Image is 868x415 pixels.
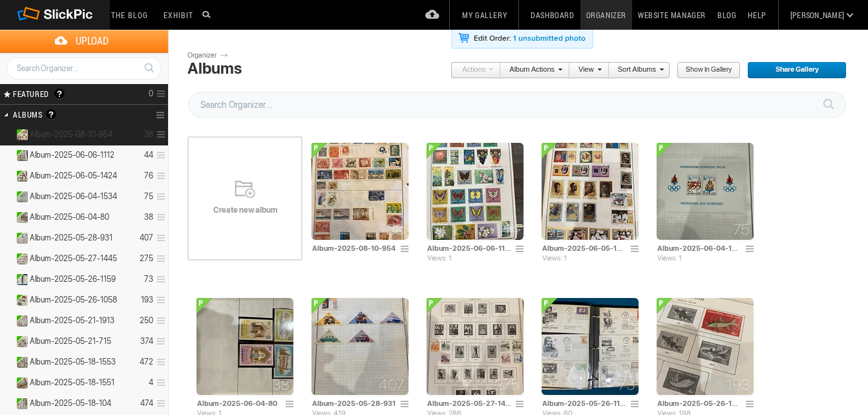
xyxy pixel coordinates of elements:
[11,253,28,264] ins: Public Album
[312,298,408,395] img: IMG_0548.webp
[11,171,28,182] ins: Public Album
[450,62,493,79] a: Actions
[657,298,754,395] img: IMG_9747.webp
[187,59,242,78] div: Albums
[11,129,28,140] ins: Public Album
[196,398,282,409] input: Album-2025-06-04-80
[427,254,452,262] span: Views: 1
[1,398,14,408] a: Expand
[30,315,114,326] span: Album-2025-05-21-1913
[11,315,28,326] ins: Public Album
[542,143,639,240] img: IMG_0937.webp
[30,150,114,160] span: Album-2025-06-06-1112
[11,295,28,306] ins: Public Album
[272,379,290,390] span: 38
[1,233,14,242] a: Expand
[427,242,512,254] input: Album-2025-06-06-1112
[30,129,112,140] span: Album-2025-08-10-954
[609,62,664,79] a: Sort Albums
[312,143,408,240] img: IMG_1666.webp
[11,336,28,347] ins: Public Album
[657,398,742,409] input: Album-2025-05-26-1058
[1,315,14,325] a: Expand
[542,298,639,395] img: IMG_9835.webp
[657,242,742,254] input: Album-2025-06-04-1534
[30,191,117,202] span: Album-2025-06-04-1534
[11,233,28,244] ins: Public Album
[312,242,397,254] input: Album-2025-08-10-954
[677,62,732,79] span: Show in Gallery
[9,89,49,99] span: FEATURED
[30,336,111,346] span: Album-2025-05-21-715
[30,398,111,409] span: Album-2025-05-18-104
[494,379,520,390] span: 275
[30,212,109,222] span: Album-2025-06-04-80
[11,398,28,409] ins: Public Album
[187,205,302,215] span: Create new album
[1,378,14,387] a: Expand
[1,274,14,284] a: Expand
[657,254,682,262] span: Views: 1
[30,274,116,284] span: Album-2025-05-26-1159
[196,298,293,395] img: IMG_0764.webp
[30,378,114,388] span: Album-2025-05-18-1551
[200,6,216,22] input: Search photos on SlickPic...
[500,62,562,79] a: Album Actions
[513,34,586,43] a: 1 unsubmitted photo
[427,298,524,395] img: IMG_0135.webp
[379,379,405,390] span: 407
[618,379,635,390] span: 73
[1,253,14,263] a: Expand
[30,171,117,181] span: Album-2025-06-05-1424
[427,143,524,240] img: IMG_0986.webp
[657,143,754,240] img: IMG_0839.webp
[1,191,14,201] a: Expand
[11,378,28,388] ins: Public Album
[1,171,14,180] a: Expand
[11,357,28,368] ins: Public Album
[6,58,162,80] input: Search Organizer...
[1,295,14,304] a: Expand
[30,233,112,243] span: Album-2025-05-28-931
[312,398,397,409] input: Album-2025-05-28-931
[618,224,635,235] span: 76
[137,57,161,79] a: Search
[30,357,116,367] span: Album-2025-05-18-1553
[1,212,14,222] a: Expand
[542,242,627,254] input: Album-2025-06-05-1424
[11,150,28,161] ins: Public Album
[1,336,14,346] a: Expand
[542,398,627,409] input: Album-2025-05-26-1159
[474,34,511,43] b: Edit Order:
[1,357,14,367] a: Expand
[542,254,567,262] span: Views: 1
[387,224,405,235] span: 38
[569,62,602,79] a: View
[747,62,838,79] span: Share Gallery
[11,191,28,202] ins: Public Album
[427,398,512,409] input: Album-2025-05-27-1445
[502,224,520,235] span: 44
[1,150,14,160] a: Expand
[30,253,117,264] span: Album-2025-05-27-1445
[11,274,28,285] ins: Public Album
[30,295,117,305] span: Album-2025-05-26-1058
[733,224,750,235] span: 75
[677,62,741,79] a: Show in Gallery
[13,105,122,125] h2: Albums
[188,92,846,118] input: Search Organizer...
[11,212,28,223] ins: Public Album
[726,379,750,390] span: 193
[1,129,14,139] a: Expand
[16,30,168,52] span: Upload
